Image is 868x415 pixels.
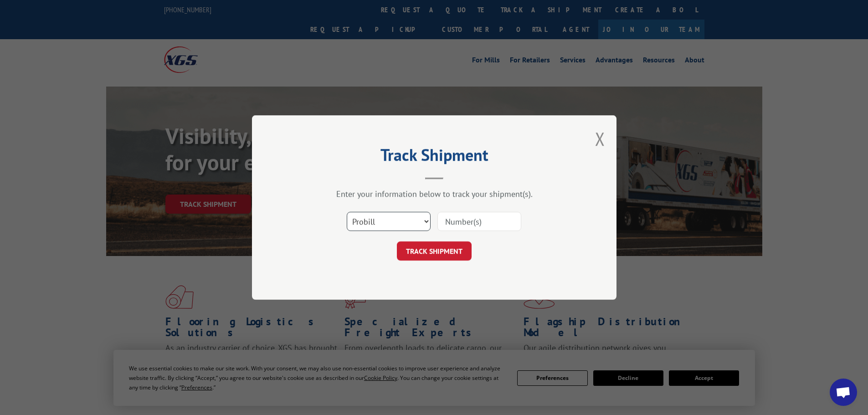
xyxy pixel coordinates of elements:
[595,127,605,151] button: Close modal
[298,149,571,166] h2: Track Shipment
[298,189,571,199] div: Enter your information below to track your shipment(s).
[397,241,472,261] button: TRACK SHIPMENT
[437,212,521,231] input: Number(s)
[830,379,857,406] div: Open chat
